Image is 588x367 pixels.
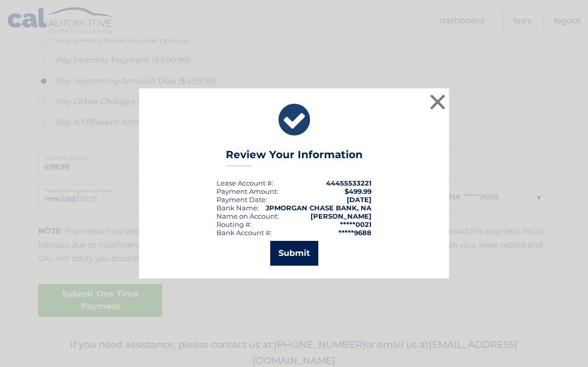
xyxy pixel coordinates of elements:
div: Name on Account: [216,212,279,220]
strong: [PERSON_NAME] [311,212,372,220]
h3: Review Your Information [226,148,363,166]
span: $499.99 [345,187,372,195]
span: Payment Date [216,195,266,204]
button: × [427,91,448,112]
span: [DATE] [347,195,372,204]
strong: 44455533221 [326,179,372,187]
div: Bank Name: [216,204,259,212]
button: Submit [270,241,318,266]
strong: JPMORGAN CHASE BANK, NA [266,204,372,212]
div: Payment Amount: [216,187,278,195]
div: Routing #: [216,220,252,228]
div: Bank Account #: [216,228,272,237]
div: Lease Account #: [216,179,273,187]
div: : [216,195,267,204]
